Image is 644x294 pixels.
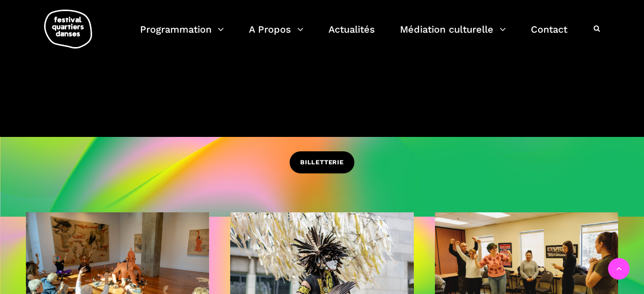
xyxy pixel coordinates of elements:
a: Contact [531,21,567,49]
a: BILLETTERIE [290,151,354,173]
a: Programmation [140,21,224,49]
a: Médiation culturelle [400,21,506,49]
span: BILLETTERIE [300,158,344,168]
a: A Propos [249,21,304,49]
img: logo-fqd-med [44,10,92,49]
a: Actualités [328,21,375,49]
